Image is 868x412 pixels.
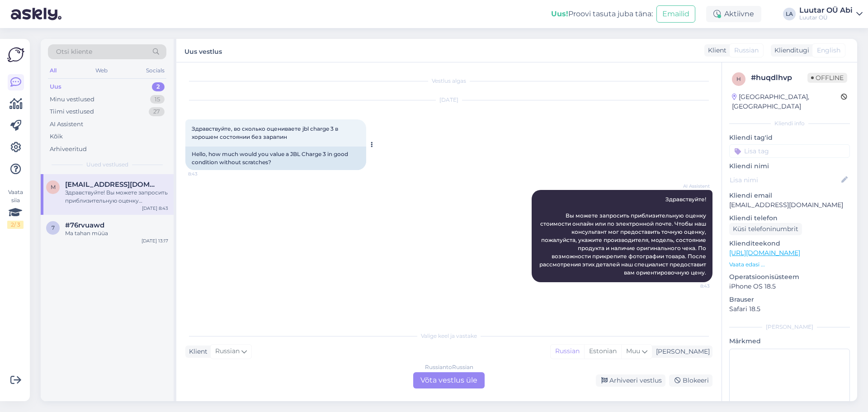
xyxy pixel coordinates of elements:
div: Kliendi info [729,119,850,128]
div: 2 [152,82,165,91]
div: Russian to Russian [425,363,473,371]
div: [DATE] [185,96,712,104]
b: Uus! [551,9,568,18]
span: Uued vestlused [86,161,128,169]
p: Kliendi telefon [729,213,850,223]
span: Offline [807,73,847,83]
span: English [817,46,840,55]
div: LA [783,8,796,20]
div: [DATE] 13:17 [142,237,168,244]
span: Здравствуйте, во сколько оцениваете jbl charge 3 в хорошем состоянии без зарапин [192,125,340,140]
div: Socials [144,65,166,76]
p: Safari 18.5 [729,304,850,314]
div: [PERSON_NAME] [652,347,710,356]
div: Proovi tasuta juba täna: [551,9,653,19]
p: Brauser [729,295,850,304]
div: Luutar OÜ [799,14,853,21]
p: Kliendi nimi [729,161,850,171]
label: Uus vestlus [184,44,222,57]
div: Uus [50,82,61,91]
div: Ma tahan müüa [65,229,168,237]
div: Klient [185,347,208,356]
div: [DATE] 8:43 [142,205,168,212]
p: Operatsioonisüsteem [729,272,850,282]
div: AI Assistent [50,120,83,129]
div: Minu vestlused [50,95,94,104]
p: Vaata edasi ... [729,260,850,269]
a: Luutar OÜ AbiLuutar OÜ [799,7,863,21]
div: Klient [704,46,726,55]
span: Otsi kliente [56,47,92,57]
button: Emailid [656,5,695,23]
div: # huqdlhvp [751,72,807,83]
input: Lisa tag [729,144,850,158]
div: 15 [150,95,165,104]
span: h [736,76,741,82]
div: Kõik [50,132,63,141]
img: Askly Logo [7,46,24,63]
div: Arhiveeritud [50,145,87,154]
span: AI Assistent [676,183,710,189]
span: maksim.krasulja08@gmail.com [65,180,159,189]
div: [PERSON_NAME] [729,323,850,331]
p: [EMAIL_ADDRESS][DOMAIN_NAME] [729,200,850,210]
p: Klienditeekond [729,239,850,248]
div: Vestlus algas [185,77,712,85]
div: All [48,65,58,76]
span: 7 [52,224,55,231]
p: Märkmed [729,336,850,346]
span: Muu [626,347,640,355]
div: Aktiivne [706,6,761,22]
div: Russian [551,345,584,358]
div: Blokeeri [669,374,712,387]
span: Russian [734,46,759,55]
div: Arhiveeri vestlus [596,374,665,387]
div: Küsi telefoninumbrit [729,223,802,235]
div: Tiimi vestlused [50,107,94,116]
span: 8:43 [188,170,222,177]
p: Kliendi tag'id [729,133,850,142]
div: 27 [149,107,165,116]
div: Web [94,65,109,76]
span: m [51,184,56,190]
div: Vaata siia [7,188,24,229]
div: Здравствуйте! Вы можете запросить приблизительную оценку стоимости онлайн или по электронной почт... [65,189,168,205]
div: Klienditugi [771,46,809,55]
div: Võta vestlus üle [413,372,485,388]
input: Lisa nimi [730,175,840,185]
span: 8:43 [676,283,710,289]
div: Valige keel ja vastake [185,332,712,340]
p: iPhone OS 18.5 [729,282,850,291]
div: 2 / 3 [7,221,24,229]
a: [URL][DOMAIN_NAME] [729,249,800,257]
div: Luutar OÜ Abi [799,7,853,14]
div: Estonian [584,345,621,358]
div: [GEOGRAPHIC_DATA], [GEOGRAPHIC_DATA] [732,92,841,111]
p: Kliendi email [729,191,850,200]
span: #76rvuawd [65,221,104,229]
span: Russian [215,346,240,356]
div: Hello, how much would you value a JBL Charge 3 in good condition without scratches? [185,147,366,170]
